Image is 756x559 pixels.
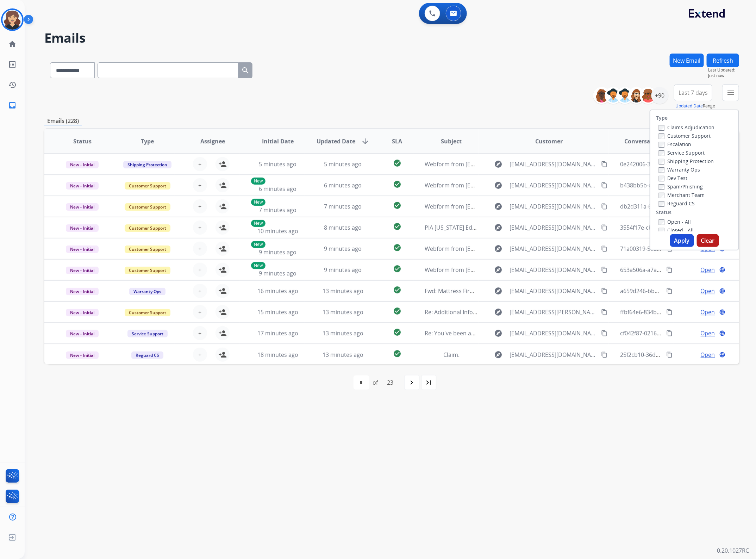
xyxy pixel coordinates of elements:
span: + [198,202,201,211]
span: Just now [708,73,739,79]
span: 10 minutes ago [257,227,298,235]
mat-icon: language [719,330,725,336]
span: New - Initial [66,309,99,316]
span: a659d246-bb9b-4a51-adca-a8b9fab36dc1 [620,287,729,295]
span: 653a506a-a7ac-4b0b-9228-0b8ba2fc7c5c [620,266,727,274]
span: 9 minutes ago [259,269,296,277]
span: Customer Support [125,182,170,190]
mat-icon: menu [726,88,735,97]
p: Emails (228) [44,117,82,125]
span: Last Updated: [708,67,739,73]
input: Spam/Phishing [659,184,664,190]
mat-icon: content_copy [601,203,607,210]
span: Open [701,308,715,316]
span: 0e242006-38a3-422d-98e2-fb57aa8e586a [620,160,728,168]
span: db2d311a-6eb7-41e7-a5aa-52a3364b1ffd [620,203,728,210]
span: [EMAIL_ADDRESS][DOMAIN_NAME] [510,266,597,274]
mat-icon: check_circle [393,180,401,188]
mat-icon: person_add [218,181,227,190]
button: + [193,221,207,235]
span: Assignee [200,137,225,145]
mat-icon: check_circle [393,328,401,336]
span: Webform from [EMAIL_ADDRESS][DOMAIN_NAME] on [DATE] [425,181,584,189]
span: Open [701,266,715,274]
img: avatar [2,10,22,30]
mat-icon: content_copy [601,246,607,252]
span: [EMAIL_ADDRESS][PERSON_NAME][DOMAIN_NAME] [510,308,597,316]
span: [EMAIL_ADDRESS][DOMAIN_NAME] [510,160,597,168]
span: New - Initial [66,352,99,359]
span: [EMAIL_ADDRESS][DOMAIN_NAME] [510,202,597,211]
span: 13 minutes ago [323,351,363,359]
span: 9 minutes ago [259,248,296,256]
span: Webform from [EMAIL_ADDRESS][DOMAIN_NAME] on [DATE] [425,160,584,168]
label: Warranty Ops [659,166,700,173]
span: Customer Support [125,224,170,232]
span: + [198,308,201,316]
span: Webform from [EMAIL_ADDRESS][DOMAIN_NAME] on [DATE] [425,245,584,253]
mat-icon: explore [494,287,502,295]
button: New Email [670,54,704,67]
mat-icon: check_circle [393,307,401,315]
mat-icon: person_add [218,308,227,316]
span: Initial Date [262,137,294,145]
span: 9 minutes ago [324,266,362,274]
span: 5 minutes ago [259,160,296,168]
span: New - Initial [66,224,99,232]
button: + [193,305,207,319]
p: New [251,178,265,185]
button: + [193,178,207,192]
span: Range [675,103,715,109]
span: PIA [US_STATE] Education Schedule [425,224,518,231]
span: [EMAIL_ADDRESS][DOMAIN_NAME] [510,287,597,295]
h2: Emails [44,31,739,45]
mat-icon: home [8,40,17,48]
span: [EMAIL_ADDRESS][DOMAIN_NAME] [510,223,597,232]
input: Warranty Ops [659,167,664,173]
div: 23 [382,375,399,390]
span: Updated Date [317,137,355,145]
span: 18 minutes ago [257,351,298,359]
span: 7 minutes ago [324,203,362,210]
span: 16 minutes ago [257,287,298,295]
div: of [373,378,378,387]
label: Dev Test [659,175,687,181]
span: ffbf64e6-834b-4167-b70a-a23cb5520418 [620,308,726,316]
button: + [193,326,207,340]
span: New - Initial [66,182,99,190]
mat-icon: check_circle [393,286,401,294]
span: Shipping Protection [123,161,171,168]
mat-icon: content_copy [666,352,673,358]
span: Reguard CS [131,352,163,359]
button: + [193,157,207,171]
button: Apply [670,234,694,247]
span: 6 minutes ago [259,185,296,193]
label: Shipping Protection [659,158,714,164]
label: Closed - All [659,227,694,234]
span: Re: Additional Information Needed for Your Claim [425,308,556,316]
input: Customer Support [659,133,664,139]
input: Claims Adjudication [659,125,664,131]
span: + [198,223,201,232]
label: Open - All [659,218,691,225]
mat-icon: content_copy [666,267,673,273]
mat-icon: list_alt [8,60,17,69]
span: New - Initial [66,246,99,253]
input: Shipping Protection [659,159,664,164]
mat-icon: explore [494,202,502,211]
mat-icon: check_circle [393,265,401,273]
button: Last 7 days [674,84,712,101]
label: Service Support [659,149,705,156]
span: cf042f87-0216-4a10-aa70-1aa4eb58e0e1 [620,329,726,337]
mat-icon: explore [494,308,502,316]
mat-icon: inbox [8,101,17,110]
p: New [251,241,265,248]
mat-icon: language [719,352,725,358]
mat-icon: content_copy [601,267,607,273]
button: + [193,284,207,298]
span: + [198,181,201,190]
mat-icon: content_copy [666,309,673,315]
span: New - Initial [66,267,99,274]
span: 15 minutes ago [257,308,298,316]
mat-icon: content_copy [601,352,607,358]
